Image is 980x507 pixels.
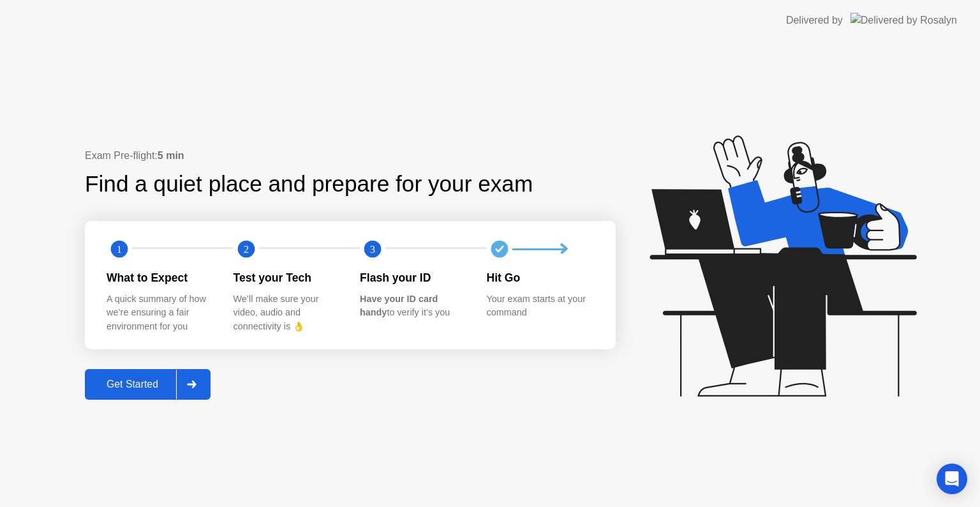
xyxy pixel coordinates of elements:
div: What to Expect [107,269,213,286]
b: 5 min [158,150,184,161]
div: Test your Tech [234,269,340,286]
div: Delivered by [786,13,843,28]
div: Your exam starts at your command [487,292,593,320]
text: 2 [243,243,248,255]
div: We’ll make sure your video, audio and connectivity is 👌 [234,292,340,334]
div: Flash your ID [360,269,466,286]
text: 3 [370,243,375,255]
text: 1 [117,243,122,255]
b: Have your ID card handy [360,294,438,318]
img: Delivered by Rosalyn [850,13,957,27]
button: Get Started [85,369,211,400]
div: Exam Pre-flight: [85,148,616,163]
div: Open Intercom Messenger [937,464,967,494]
div: to verify it’s you [360,292,466,320]
div: Find a quiet place and prepare for your exam [85,167,535,201]
div: A quick summary of how we’re ensuring a fair environment for you [107,292,213,334]
div: Get Started [89,379,176,390]
div: Hit Go [487,269,593,286]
